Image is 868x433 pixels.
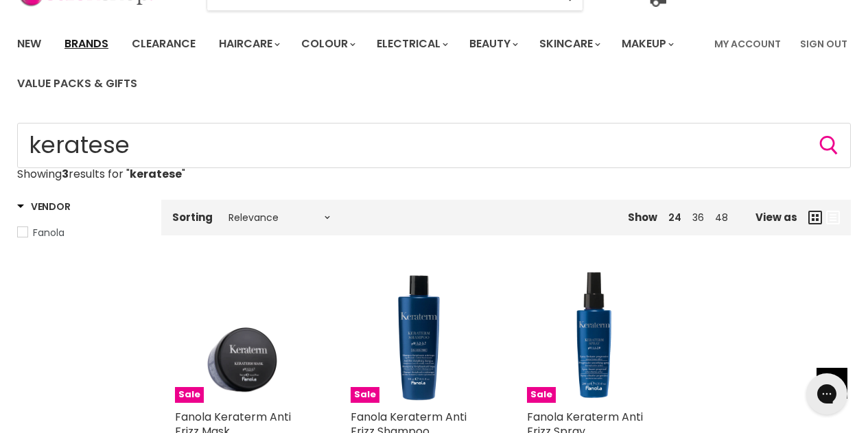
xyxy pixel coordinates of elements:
[611,30,682,58] a: Makeup
[351,268,485,403] a: Fanola Keraterm Anti Frizz ShampooSale
[527,268,661,403] a: Fanola Keraterm Anti Frizz SpraySale
[17,225,144,240] a: Fanola
[351,387,379,403] span: Sale
[527,268,661,403] img: Fanola Keraterm Anti Frizz Spray
[529,30,609,58] a: Skincare
[7,30,51,58] a: New
[33,226,64,239] span: Fanola
[706,30,789,58] a: My Account
[175,268,309,403] img: Fanola Keraterm Anti Frizz Mask
[17,200,70,213] h3: Vendor
[792,30,856,58] a: Sign Out
[628,210,657,224] span: Show
[351,268,485,403] img: Fanola Keraterm Anti Frizz Shampoo
[692,211,704,224] a: 36
[527,387,556,403] span: Sale
[755,211,797,223] span: View as
[17,168,851,180] p: Showing results for " "
[121,30,206,58] a: Clearance
[799,368,854,419] iframe: Gorgias live chat messenger
[54,30,119,58] a: Brands
[209,30,288,58] a: Haircare
[818,134,840,156] button: Search
[175,387,204,403] span: Sale
[62,166,69,182] strong: 3
[715,211,728,224] a: 48
[175,268,309,403] a: Fanola Keraterm Anti Frizz MaskSale
[172,211,213,223] label: Sorting
[17,123,851,168] form: Product
[366,30,456,58] a: Electrical
[130,166,182,182] strong: keratese
[7,69,148,98] a: Value Packs & Gifts
[668,211,681,224] a: 24
[7,24,706,104] ul: Main menu
[459,30,526,58] a: Beauty
[17,123,851,168] input: Search
[291,30,364,58] a: Colour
